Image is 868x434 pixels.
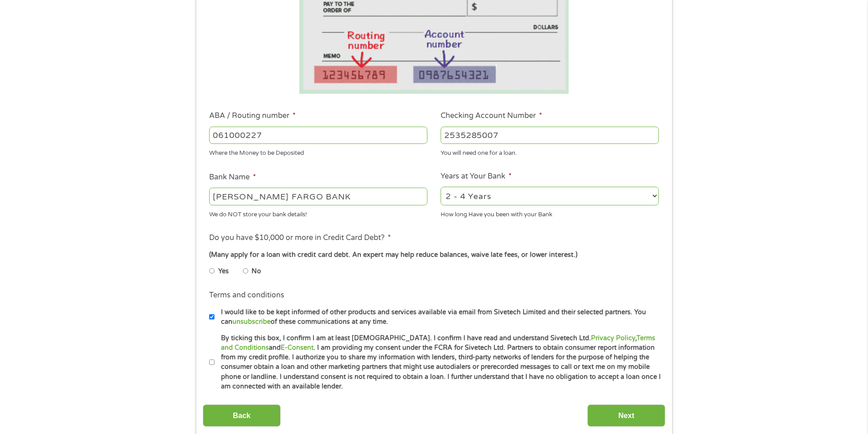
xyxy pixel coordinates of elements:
[209,207,427,219] div: We do NOT store your bank details!
[281,344,313,352] a: E-Consent
[209,173,256,182] label: Bank Name
[441,111,542,121] label: Checking Account Number
[441,172,512,181] label: Years at Your Bank
[232,318,271,326] a: unsubscribe
[221,334,655,352] a: Terms and Conditions
[441,127,659,144] input: 345634636
[209,146,427,158] div: Where the Money to be Deposited
[441,207,659,219] div: How long Have you been with your Bank
[209,291,284,300] label: Terms and conditions
[252,266,261,276] label: No
[209,233,391,243] label: Do you have $10,000 or more in Credit Card Debt?
[209,127,427,144] input: 263177916
[587,404,665,427] input: Next
[215,333,662,392] label: By ticking this box, I confirm I am at least [DEMOGRAPHIC_DATA]. I confirm I have read and unders...
[209,250,658,260] div: (Many apply for a loan with credit card debt. An expert may help reduce balances, waive late fees...
[209,111,296,121] label: ABA / Routing number
[591,334,635,342] a: Privacy Policy
[218,266,229,276] label: Yes
[203,404,281,427] input: Back
[215,307,662,327] label: I would like to be kept informed of other products and services available via email from Sivetech...
[441,146,659,158] div: You will need one for a loan.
